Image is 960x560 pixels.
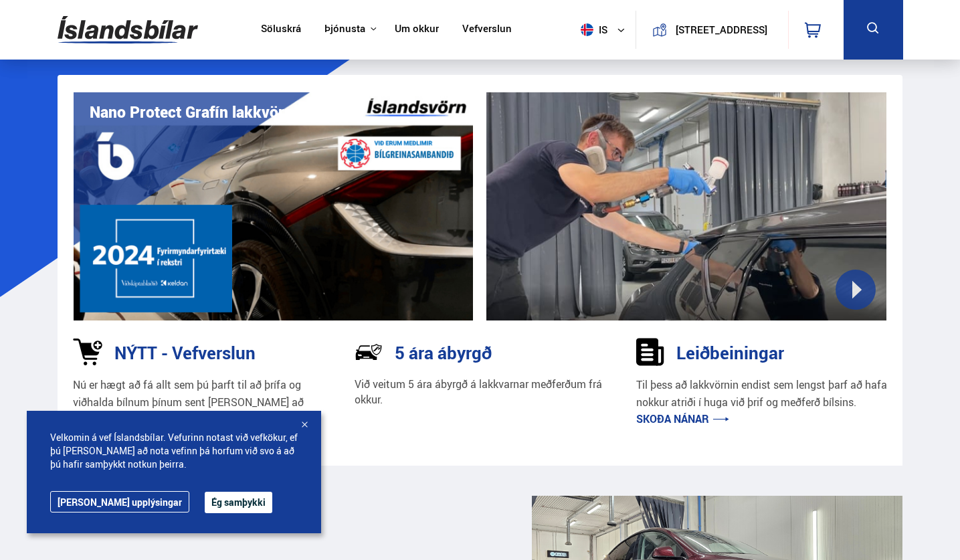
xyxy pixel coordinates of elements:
p: Við veitum 5 ára ábyrgð á lakkvarnar meðferðum frá okkur. [355,377,605,407]
a: Skoða nánar [636,411,729,426]
img: G0Ugv5HjCgRt.svg [58,8,198,52]
img: 1kVRZhkadjUD8HsE.svg [73,338,102,366]
img: svg+xml;base64,PHN2ZyB4bWxucz0iaHR0cDovL3d3dy53My5vcmcvMjAwMC9zdmciIHdpZHRoPSI1MTIiIGhlaWdodD0iNT... [581,23,593,36]
img: vI42ee_Copy_of_H.png [74,92,474,320]
span: Velkomin á vef Íslandsbílar. Vefurinn notast við vefkökur, ef þú [PERSON_NAME] að nota vefinn þá ... [50,431,298,471]
img: NP-R9RrMhXQFCiaa.svg [355,338,383,366]
h3: NÝTT - Vefverslun [114,343,256,363]
a: Um okkur [395,23,439,37]
a: [PERSON_NAME] upplýsingar [50,491,189,512]
a: Söluskrá [261,23,301,37]
a: Vefverslun [462,23,512,37]
h3: 5 ára ábyrgð [395,343,492,363]
button: [STREET_ADDRESS] [672,24,771,35]
button: Þjónusta [324,23,365,35]
p: Nú er hægt að fá allt sem þú þarft til að þrífa og viðhalda bílnum þínum sent [PERSON_NAME] að dy... [73,377,324,428]
a: [STREET_ADDRESS] [644,11,780,49]
button: is [575,10,636,50]
img: sDldwouBCQTERH5k.svg [636,338,664,366]
h3: Leiðbeiningar [676,343,784,363]
button: Ég samþykki [205,492,272,513]
h1: Nano Protect Grafín lakkvörn [90,103,293,121]
span: is [575,23,609,36]
p: Til þess að lakkvörnin endist sem lengst þarf að hafa nokkur atriði í huga við þrif og meðferð bí... [636,377,887,411]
